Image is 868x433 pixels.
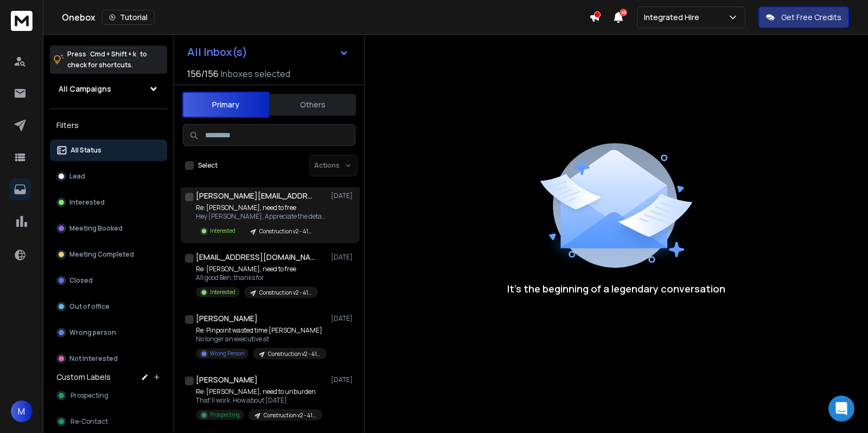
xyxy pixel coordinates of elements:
button: All Status [50,139,167,161]
button: Prospecting [50,385,167,406]
p: Construction v2 - 41k Leads [264,411,316,419]
div: Open Intercom Messenger [828,396,854,422]
h1: [PERSON_NAME] [196,313,258,324]
p: It’s the beginning of a legendary conversation [507,281,725,296]
p: Press to check for shortcuts. [67,49,147,71]
p: Re: [PERSON_NAME], need to free [196,265,318,273]
p: Lead [69,172,85,181]
button: Out of office [50,296,167,317]
p: [DATE] [331,192,355,200]
p: [DATE] [331,253,355,262]
p: Wrong Person [210,349,244,358]
button: Meeting Booked [50,218,167,239]
button: Primary [182,92,269,118]
h1: All Campaigns [59,84,111,94]
p: Re: [PERSON_NAME], need to unburden [196,387,322,396]
button: Re-Contact [50,411,167,432]
button: All Inbox(s) [178,41,358,63]
button: M [11,400,33,422]
button: Others [269,93,356,117]
p: All good Ben, thanks for [196,273,318,282]
button: Get Free Credits [758,7,849,28]
button: Closed [50,270,167,291]
h1: All Inbox(s) [187,47,247,58]
button: Not Interested [50,348,167,370]
button: Interested [50,192,167,213]
p: Interested [210,227,235,235]
button: All Campaigns [50,78,167,100]
p: Re: Pinpoint wasted time [PERSON_NAME] [196,326,326,335]
button: Meeting Completed [50,244,167,265]
p: [DATE] [331,375,355,384]
p: Get Free Credits [781,12,841,23]
p: Closed [69,276,93,285]
p: Out of office [69,302,110,311]
p: Construction v2 - 41k Leads [259,227,311,235]
p: Not Interested [69,354,118,363]
p: All Status [71,146,101,155]
p: No longer an executive at [196,335,326,343]
p: Construction v2 - 41k Leads [268,350,320,358]
button: Wrong person [50,322,167,343]
span: 156 / 156 [187,67,219,80]
p: Meeting Booked [69,224,123,233]
h1: [EMAIL_ADDRESS][DOMAIN_NAME] [196,252,315,263]
p: Re: [PERSON_NAME], need to free [196,203,326,212]
label: Select [198,161,218,170]
span: 46 [620,9,627,16]
p: Wrong person [69,328,116,337]
p: [DATE] [331,314,355,323]
p: That'll work. How about [DATE] [196,396,322,405]
p: Hey [PERSON_NAME], Appreciate the detail you [196,212,326,221]
h1: [PERSON_NAME][EMAIL_ADDRESS][DOMAIN_NAME] [196,190,315,201]
span: Prospecting [71,391,108,400]
p: Meeting Completed [69,250,134,259]
span: Re-Contact [71,417,108,426]
p: Interested [69,198,105,207]
p: Integrated Hire [644,12,704,23]
button: Tutorial [102,10,155,25]
p: Construction v2 - 41k Leads [259,289,311,297]
h3: Custom Labels [56,372,111,383]
span: Cmd + Shift + k [88,48,138,60]
h3: Inboxes selected [221,67,290,80]
div: Onebox [62,10,589,25]
p: Prospecting [210,411,240,419]
h1: [PERSON_NAME] [196,374,258,385]
p: Interested [210,288,235,296]
h3: Filters [50,118,167,133]
button: Lead [50,165,167,187]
